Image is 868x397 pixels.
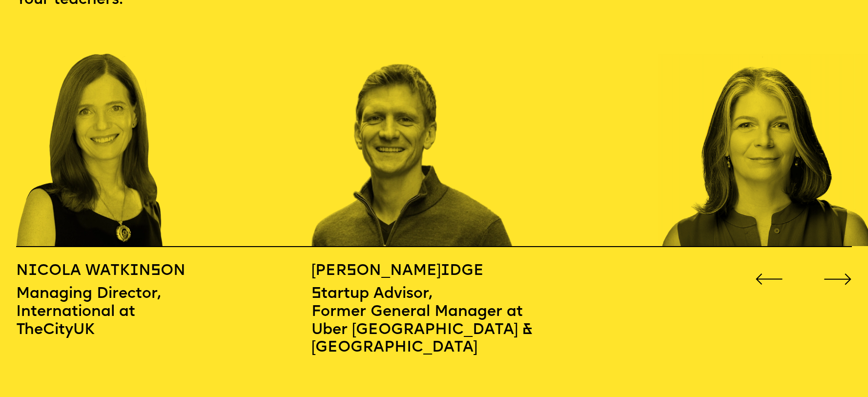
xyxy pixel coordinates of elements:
[130,264,139,279] span: i
[16,281,311,339] p: Managing Director, International at TheCityUK
[16,261,311,281] p: N cola Watk nson
[824,270,852,281] button: Go to next slide
[441,264,450,279] span: i
[311,261,659,281] p: [PERSON_NAME] dge
[28,264,37,279] span: i
[755,270,783,281] button: Go to previous slide
[311,281,659,357] p: Startup Advisor, Former General Manager at Uber [GEOGRAPHIC_DATA] & [GEOGRAPHIC_DATA]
